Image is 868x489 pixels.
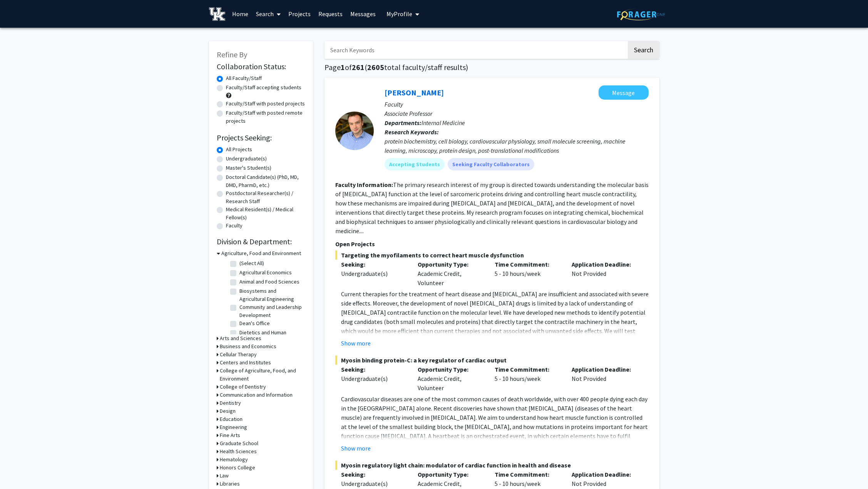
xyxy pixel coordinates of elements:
[220,464,255,472] h3: Honors College
[352,62,365,72] span: 261
[239,259,264,267] label: (Select All)
[314,0,346,27] a: Requests
[324,63,659,72] h1: Page of ( total faculty/staff results)
[628,41,659,59] button: Search
[385,109,649,118] p: Associate Professor
[220,359,271,367] h3: Centers and Institutes
[6,454,33,483] iframe: Chat
[412,365,489,392] div: Academic Credit, Volunteer
[572,260,637,269] p: Application Deadline:
[385,128,439,136] b: Research Keywords:
[220,334,261,342] h3: Arts and Sciences
[448,158,534,170] mat-chip: Seeking Faculty Collaborators
[412,260,489,287] div: Academic Credit, Volunteer
[239,269,292,277] label: Agricultural Economics
[217,50,247,59] span: Refine By
[495,260,560,269] p: Time Commitment:
[226,109,305,125] label: Faculty/Staff with posted remote projects
[220,342,276,350] h3: Business and Economics
[385,137,649,155] div: protein biochemistry, cell biology, cardiovascular physiology, small molecule screening, machine ...
[226,83,301,92] label: Faculty/Staff accepting students
[217,237,305,246] h2: Division & Department:
[220,456,248,464] h3: Hematology
[239,303,303,319] label: Community and Leadership Development
[239,329,303,345] label: Dietetics and Human Nutrition
[220,415,243,423] h3: Education
[495,470,560,479] p: Time Commitment:
[220,391,293,399] h3: Communication and Information
[385,100,649,109] p: Faculty
[572,470,637,479] p: Application Deadline:
[341,269,406,278] div: Undergraduate(s)
[226,74,262,82] label: All Faculty/Staff
[341,339,371,348] button: Show more
[367,62,384,72] span: 2605
[220,399,241,407] h3: Dentistry
[239,319,270,327] label: Dean's Office
[220,439,258,447] h3: Graduate School
[226,145,252,154] label: All Projects
[226,100,305,108] label: Faculty/Staff with posted projects
[226,205,305,222] label: Medical Resident(s) / Medical Fellow(s)
[385,158,445,170] mat-chip: Accepting Students
[335,239,649,249] p: Open Projects
[284,0,314,27] a: Projects
[341,374,406,383] div: Undergraduate(s)
[221,249,301,257] h3: Agriculture, Food and Environment
[226,164,271,172] label: Master's Student(s)
[341,62,345,72] span: 1
[599,85,649,100] button: Message Thomas Kampourakis
[335,181,649,235] fg-read-more: The primary research interest of my group is directed towards understanding the molecular basis o...
[226,173,305,189] label: Doctoral Candidate(s) (PhD, MD, DMD, PharmD, etc.)
[220,350,257,359] h3: Cellular Therapy
[341,395,648,458] span: Cardiovascular diseases are one of the most common causes of death worldwide, with over 400 peopl...
[239,287,303,303] label: Biosystems and Agricultural Engineering
[220,383,266,391] h3: College of Dentistry
[572,365,637,374] p: Application Deadline:
[226,155,267,163] label: Undergraduate(s)
[217,133,305,142] h2: Projects Seeking:
[495,365,560,374] p: Time Commitment:
[217,62,305,71] h2: Collaboration Status:
[341,470,406,479] p: Seeking:
[335,355,649,365] span: Myosin binding protein-C: a key regulator of cardiac output
[341,260,406,269] p: Seeking:
[220,472,229,480] h3: Law
[220,423,247,431] h3: Engineering
[346,0,380,27] a: Messages
[418,365,483,374] p: Opportunity Type:
[252,0,284,27] a: Search
[617,8,665,20] img: ForagerOne Logo
[335,181,393,189] b: Faculty Information:
[489,365,566,392] div: 5 - 10 hours/week
[220,447,257,456] h3: Health Sciences
[418,470,483,479] p: Opportunity Type:
[385,88,444,97] a: [PERSON_NAME]
[209,7,226,21] img: University of Kentucky Logo
[418,260,483,269] p: Opportunity Type:
[226,189,305,205] label: Postdoctoral Researcher(s) / Research Staff
[341,444,371,453] button: Show more
[220,480,240,488] h3: Libraries
[335,461,649,470] span: Myosin regulatory light chain: modulator of cardiac function in health and disease
[341,290,649,362] span: Current therapies for the treatment of heart disease and [MEDICAL_DATA] are insufficient and asso...
[239,278,299,286] label: Animal and Food Sciences
[386,10,412,18] span: My Profile
[220,407,236,415] h3: Design
[566,260,643,287] div: Not Provided
[566,365,643,392] div: Not Provided
[489,260,566,287] div: 5 - 10 hours/week
[341,479,406,488] div: Undergraduate(s)
[335,250,649,260] span: Targeting the myofilaments to correct heart muscle dysfunction
[226,222,243,230] label: Faculty
[421,119,465,127] span: Internal Medicine
[324,41,627,59] input: Search Keywords
[385,119,421,127] b: Departments:
[228,0,252,27] a: Home
[220,367,305,383] h3: College of Agriculture, Food, and Environment
[341,365,406,374] p: Seeking:
[220,431,240,439] h3: Fine Arts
